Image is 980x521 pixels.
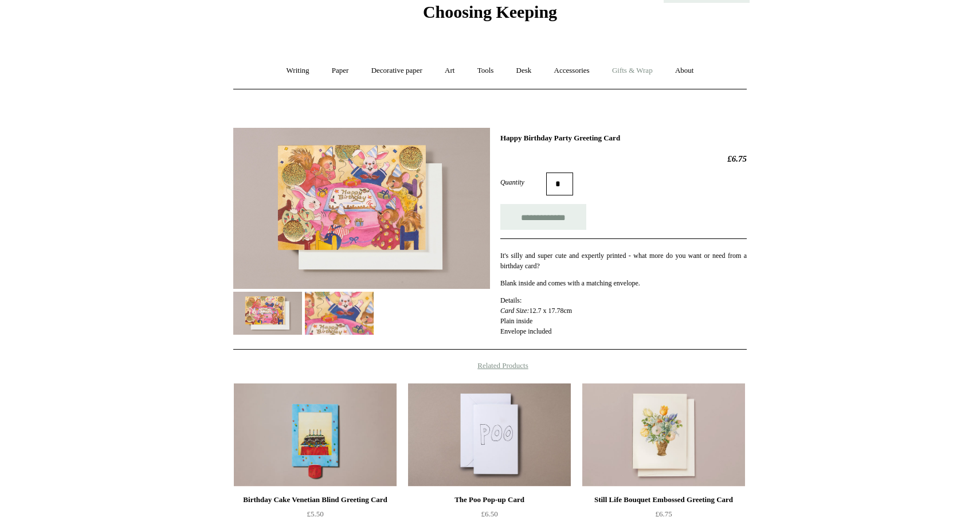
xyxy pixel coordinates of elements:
[467,56,504,86] a: Tools
[500,154,747,164] h2: £6.75
[500,134,747,143] h1: Happy Birthday Party Greeting Card
[500,307,530,315] em: Card Size:
[233,292,302,335] img: Happy Birthday Party Greeting Card
[305,292,374,335] img: Happy Birthday Party Greeting Card
[408,383,571,487] img: The Poo Pop-up Card
[602,56,663,86] a: Gifts & Wrap
[500,296,572,335] span: Details: 12.7 x 17.78cm Plain inside Envelope included
[582,383,745,487] a: Still Life Bouquet Embossed Greeting Card Still Life Bouquet Embossed Greeting Card
[233,128,490,289] img: Happy Birthday Party Greeting Card
[585,493,742,507] div: Still Life Bouquet Embossed Greeting Card
[582,383,745,487] img: Still Life Bouquet Embossed Greeting Card
[411,493,568,507] div: The Poo Pop-up Card
[234,383,397,487] img: Birthday Cake Venetian Blind Greeting Card
[434,56,465,86] a: Art
[423,2,557,21] span: Choosing Keeping
[322,56,359,86] a: Paper
[423,11,557,19] a: Choosing Keeping
[237,493,394,507] div: Birthday Cake Venetian Blind Greeting Card
[408,383,571,487] a: The Poo Pop-up Card The Poo Pop-up Card
[506,56,542,86] a: Desk
[481,510,497,518] span: £6.50
[234,383,397,487] a: Birthday Cake Venetian Blind Greeting Card Birthday Cake Venetian Blind Greeting Card
[500,278,747,288] p: Blank inside and comes with a matching envelope.
[544,56,600,86] a: Accessories
[361,56,433,86] a: Decorative paper
[500,177,546,187] label: Quantity
[307,510,323,518] span: £5.50
[655,510,672,518] span: £6.75
[500,250,747,271] p: It's silly and super cute and expertly printed - what more do you want or need from a birthday card?
[665,56,704,86] a: About
[203,361,777,370] h4: Related Products
[276,56,320,86] a: Writing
